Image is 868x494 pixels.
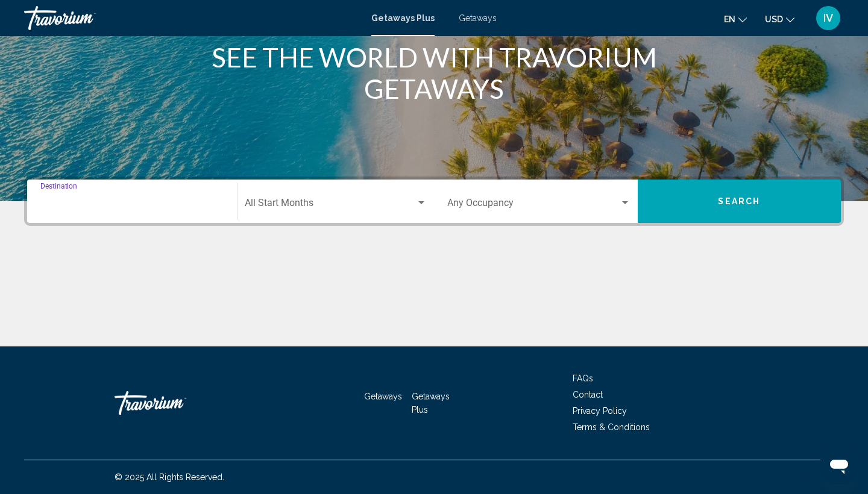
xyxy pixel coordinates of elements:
button: Change currency [765,10,794,28]
a: Getaways Plus [371,13,435,23]
span: Search [718,197,760,207]
span: IV [823,12,833,24]
a: Travorium [115,385,235,421]
button: User Menu [813,5,844,31]
a: Getaways Plus [412,392,450,414]
iframe: Button to launch messaging window [820,446,858,484]
a: Travorium [24,6,359,30]
a: FAQs [573,374,593,383]
span: USD [765,14,783,24]
a: Getaways [364,392,402,401]
button: Change language [724,10,747,28]
a: Privacy Policy [573,406,627,416]
span: en [724,14,735,24]
button: Search [638,180,841,223]
a: Getaways [459,13,497,23]
a: Contact [573,390,603,399]
h1: SEE THE WORLD WITH TRAVORIUM GETAWAYS [208,42,660,104]
a: Terms & Conditions [573,422,650,432]
span: © 2025 All Rights Reserved. [115,472,224,482]
div: Search widget [27,180,841,223]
